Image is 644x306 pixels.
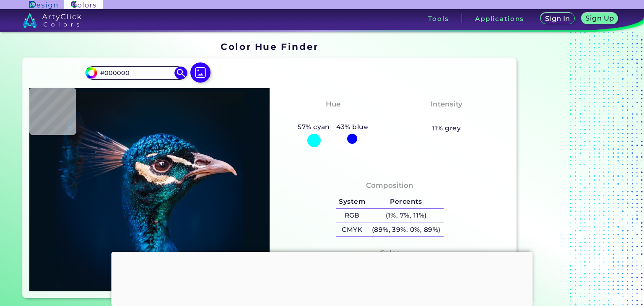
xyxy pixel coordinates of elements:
h4: Composition [366,179,413,192]
h5: Sign Up [587,15,613,21]
h5: Percents [369,195,444,209]
h4: Hue [326,98,340,110]
h5: (89%, 39%, 0%, 89%) [369,223,444,237]
h5: CMYK [336,223,369,237]
h5: Sign In [546,16,569,22]
h4: Intensity [431,98,462,110]
a: Sign Up [583,13,616,24]
input: type color.. [97,67,175,79]
h3: Tools [428,16,449,22]
h5: 11% grey [432,123,461,134]
img: icon picture [190,62,210,83]
iframe: Advertisement [520,38,625,301]
h3: Cyan-Blue [309,112,357,122]
h5: 43% blue [333,122,371,132]
h3: Applications [475,16,524,22]
h5: RGB [336,209,369,223]
h5: System [336,195,369,209]
img: img_pavlin.jpg [34,92,265,287]
img: logo_artyclick_colors_white.svg [23,13,82,28]
h4: Color [380,247,399,259]
h1: Color Hue Finder [221,40,318,53]
iframe: Advertisement [112,252,533,304]
h5: (1%, 7%, 11%) [369,209,444,223]
h5: 57% cyan [294,122,333,132]
h3: Moderate [424,112,469,122]
img: ArtyClick Design logo [29,1,57,9]
img: icon search [174,67,187,79]
a: Sign In [542,13,573,24]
